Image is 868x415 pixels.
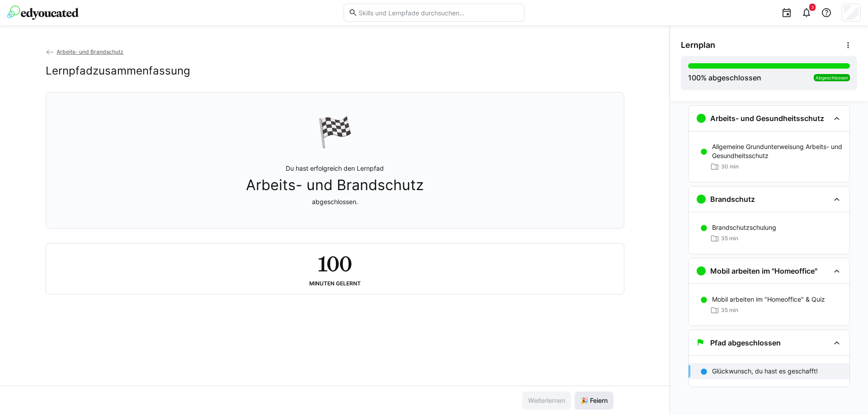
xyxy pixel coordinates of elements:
[318,251,352,277] h2: 100
[710,266,817,275] h3: Mobil arbeiten im "Homeoffice"
[710,195,755,204] h3: Brandschutz
[522,392,571,410] button: Weiterlernen
[712,223,776,232] p: Brandschutzschulung
[688,72,761,83] div: % abgeschlossen
[575,392,613,410] button: 🎉 Feiern
[710,114,824,123] h3: Arbeits- und Gesundheitsschutz
[527,396,566,405] span: Weiterlernen
[46,48,124,55] a: Arbeits- und Brandschutz
[816,75,848,80] span: Abgeschlossen
[579,396,609,405] span: 🎉 Feiern
[46,64,190,78] h2: Lernpfadzusammenfassung
[246,164,424,206] p: Du hast erfolgreich den Lernpfad abgeschlossen.
[712,142,842,160] p: Allgemeine Grundunterweisung Arbeits- und Gesundheitsschutz
[57,48,123,55] span: Arbeits- und Brandschutz
[712,367,818,376] p: Glückwunsch, du hast es geschafft!
[710,338,781,347] h3: Pfad abgeschlossen
[721,235,738,242] span: 35 min
[309,280,361,287] div: Minuten gelernt
[688,73,701,82] span: 100
[317,114,353,149] div: 🏁
[721,307,738,314] span: 35 min
[246,177,424,194] span: Arbeits- und Brandschutz
[681,40,715,50] span: Lernplan
[811,5,814,10] span: 3
[721,163,739,170] span: 30 min
[712,295,825,304] p: Mobil arbeiten im "Homeoffice" & Quiz
[358,9,519,17] input: Skills und Lernpfade durchsuchen…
